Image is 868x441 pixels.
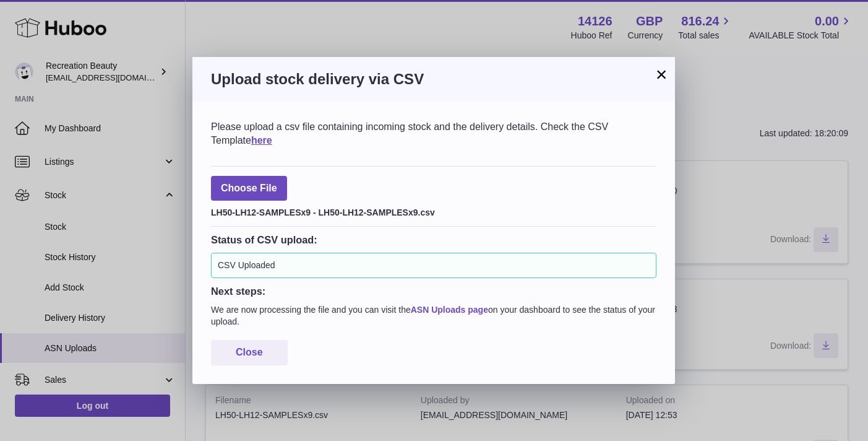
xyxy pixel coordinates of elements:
[211,284,656,298] h3: Next steps:
[654,67,669,82] button: ×
[211,120,656,147] div: Please upload a csv file containing incoming stock and the delivery details. Check the CSV Template
[211,69,656,89] h3: Upload stock delivery via CSV
[211,253,656,278] div: CSV Uploaded
[236,347,263,357] span: Close
[211,176,287,201] span: Choose File
[211,340,288,365] button: Close
[211,233,656,247] h3: Status of CSV upload:
[211,304,656,328] p: We are now processing the file and you can visit the on your dashboard to see the status of your ...
[211,204,656,219] div: LH50-LH12-SAMPLESx9 - LH50-LH12-SAMPLESx9.csv
[251,135,272,146] a: here
[411,305,488,315] a: ASN Uploads page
